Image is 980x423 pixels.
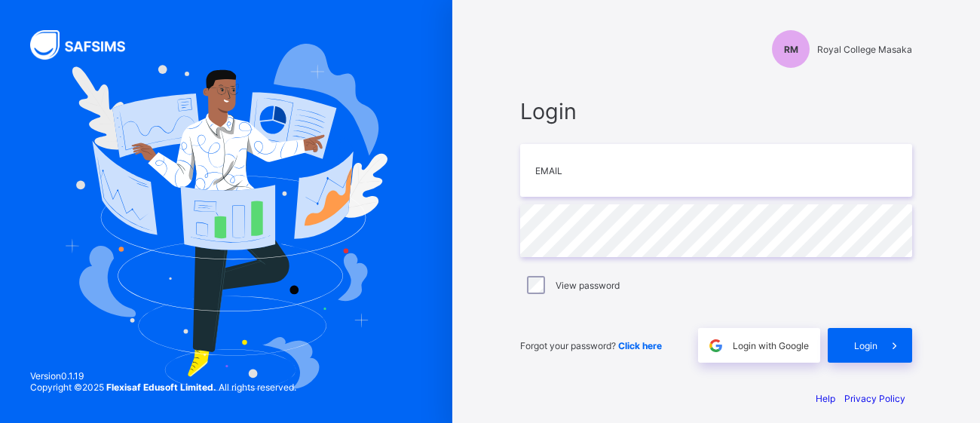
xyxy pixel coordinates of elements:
label: View password [556,280,620,291]
a: Help [816,393,835,404]
span: Login [854,340,877,351]
span: Login with Google [733,340,809,351]
span: Version 0.1.19 [30,370,296,382]
span: Login [520,98,912,124]
span: Forgot your password? [520,340,662,351]
span: Royal College Masaka [817,44,912,55]
span: Copyright © 2025 All rights reserved. [30,382,296,393]
a: Privacy Policy [844,393,905,404]
img: SAFSIMS Logo [30,30,143,60]
strong: Flexisaf Edusoft Limited. [106,382,216,393]
a: Click here [618,340,662,351]
span: RM [784,44,798,55]
img: google.396cfc9801f0270233282035f929180a.svg [707,337,724,354]
img: Hero Image [65,44,387,391]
